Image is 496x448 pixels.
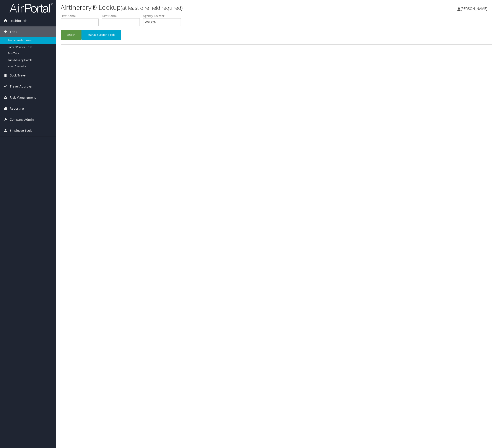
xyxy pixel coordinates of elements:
span: Trips [10,26,17,37]
span: Company Admin [10,114,34,125]
label: First Name [61,14,102,18]
span: Dashboards [10,15,27,26]
label: Last Name [102,14,143,18]
span: Risk Management [10,92,36,103]
img: airportal-logo.png [10,3,53,13]
a: [PERSON_NAME] [457,2,492,15]
small: (at least one field required) [121,4,183,11]
button: Search [61,30,81,40]
span: Travel Approval [10,81,33,92]
span: Book Travel [10,70,26,81]
span: Reporting [10,103,24,114]
h1: Airtinerary® Lookup [61,3,348,12]
span: [PERSON_NAME] [460,6,487,11]
button: Manage Search Fields [81,30,121,40]
label: Agency Locator [143,14,184,18]
span: Employee Tools [10,125,32,136]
